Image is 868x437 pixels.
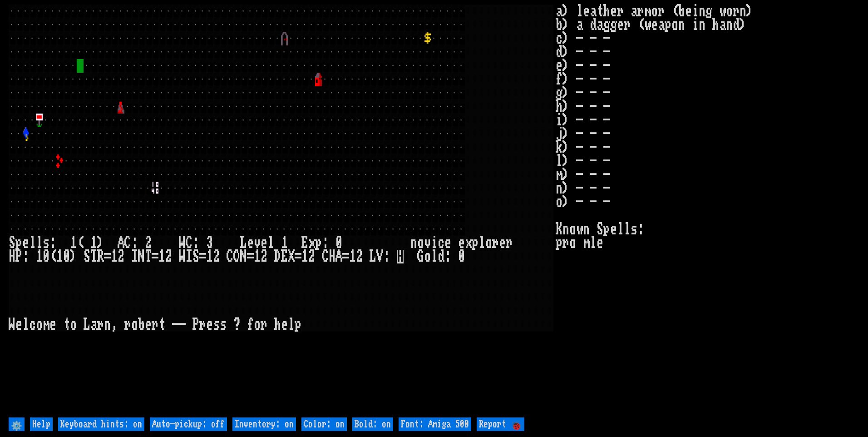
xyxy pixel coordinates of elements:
div: X [288,250,295,263]
div: = [247,250,254,263]
div: = [342,250,349,263]
input: Auto-pickup: off [150,417,227,431]
div: A [335,250,342,263]
div: = [152,250,158,263]
div: O [233,250,240,263]
div: S [192,250,199,263]
div: b [138,318,145,332]
div: P [15,250,22,263]
div: x [308,236,315,250]
div: : [383,250,390,263]
div: l [288,318,295,332]
stats: a) leather armor (being worn) b) a dagger (weapon in hand) c) - - - d) - - - e) - - - f) - - - g)... [556,5,859,415]
input: Bold: on [352,417,393,431]
div: 0 [63,250,70,263]
input: Inventory: on [232,417,296,431]
div: H [329,250,335,263]
div: p [315,236,322,250]
div: R [97,250,104,263]
div: t [63,318,70,332]
div: 1 [206,250,213,263]
div: l [29,236,36,250]
div: r [261,318,267,332]
div: E [281,250,288,263]
div: o [131,318,138,332]
div: 0 [335,236,342,250]
div: : [322,236,329,250]
input: Keyboard hints: on [58,417,144,431]
div: T [145,250,152,263]
div: 0 [43,250,49,263]
div: p [15,236,22,250]
div: e [499,236,506,250]
div: L [84,318,90,332]
div: o [485,236,492,250]
div: l [431,250,438,263]
div: 2 [118,250,124,263]
div: W [9,318,15,332]
div: l [267,236,274,250]
mark: H [397,250,404,263]
div: s [213,318,220,332]
div: o [424,250,431,263]
div: C [227,250,233,263]
div: e [15,318,22,332]
div: e [458,236,465,250]
div: ) [97,236,104,250]
div: P [192,318,199,332]
div: e [22,236,29,250]
div: : [444,250,451,263]
div: l [36,236,43,250]
div: t [158,318,165,332]
div: L [240,236,247,250]
div: h [274,318,281,332]
div: 2 [145,236,152,250]
div: 2 [165,250,172,263]
div: r [199,318,206,332]
div: v [254,236,261,250]
div: c [438,236,444,250]
div: l [22,318,29,332]
div: H [9,250,15,263]
div: = [199,250,206,263]
div: = [104,250,111,263]
div: 3 [206,236,213,250]
div: ) [70,250,77,263]
div: e [444,236,451,250]
div: v [424,236,431,250]
div: p [472,236,478,250]
div: : [49,236,56,250]
div: r [124,318,131,332]
div: 1 [349,250,356,263]
div: C [322,250,329,263]
div: S [9,236,15,250]
div: ? [233,318,240,332]
div: o [36,318,43,332]
div: r [97,318,104,332]
div: p [295,318,301,332]
div: 1 [56,250,63,263]
input: ⚙️ [9,417,25,431]
div: A [118,236,124,250]
div: W [179,250,186,263]
div: E [301,236,308,250]
div: s [220,318,227,332]
div: r [506,236,513,250]
div: = [295,250,301,263]
div: i [431,236,438,250]
div: n [410,236,417,250]
div: 1 [301,250,308,263]
div: m [43,318,49,332]
div: 0 [458,250,465,263]
div: x [465,236,472,250]
div: ( [49,250,56,263]
div: : [131,236,138,250]
div: L [370,250,376,263]
div: : [192,236,199,250]
div: 2 [356,250,363,263]
div: 1 [111,250,118,263]
div: 1 [90,236,97,250]
div: l [478,236,485,250]
div: S [84,250,90,263]
div: W [179,236,186,250]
